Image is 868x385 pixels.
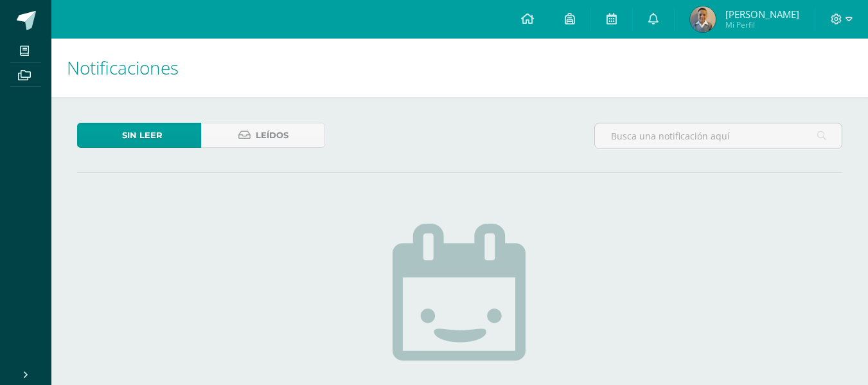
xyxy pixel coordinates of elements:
[122,123,163,147] span: Sin leer
[256,123,288,147] span: Leídos
[690,6,716,32] img: 7bea6cf810ea11160ac5c13c02e93891.png
[77,123,201,148] a: Sin leer
[725,19,799,30] span: Mi Perfil
[725,8,799,21] span: [PERSON_NAME]
[595,123,842,148] input: Busca una notificación aquí
[201,123,325,148] a: Leídos
[67,55,179,80] span: Notificaciones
